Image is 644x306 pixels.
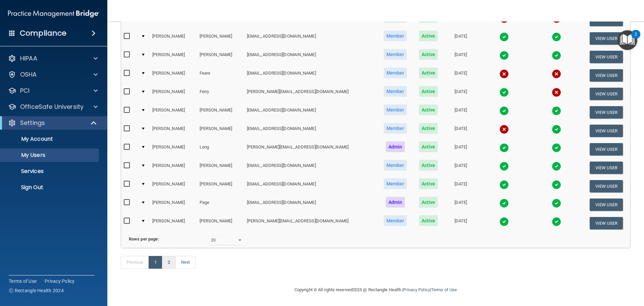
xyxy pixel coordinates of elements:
td: [DATE] [443,48,478,66]
a: Previous [121,256,149,269]
span: Active [419,160,438,171]
span: Member [384,49,407,60]
button: View User [590,88,623,100]
span: Member [384,104,407,115]
td: [PERSON_NAME] [150,85,197,103]
span: Member [384,178,407,189]
button: View User [590,125,623,137]
td: [EMAIL_ADDRESS][DOMAIN_NAME] [244,48,377,66]
td: [EMAIL_ADDRESS][DOMAIN_NAME] [244,159,377,177]
img: tick.e7d51cea.svg [499,162,509,171]
a: OfficeSafe University [8,103,98,111]
td: [DATE] [443,195,478,214]
a: Settings [8,119,97,127]
img: tick.e7d51cea.svg [499,217,509,226]
td: [DATE] [443,214,478,232]
button: View User [590,143,623,156]
p: PCI [20,87,30,95]
span: Active [419,49,438,60]
button: View User [590,217,623,229]
td: [DATE] [443,122,478,140]
td: [EMAIL_ADDRESS][DOMAIN_NAME] [244,195,377,214]
img: tick.e7d51cea.svg [552,199,561,208]
button: View User [590,162,623,174]
td: [DATE] [443,177,478,195]
img: tick.e7d51cea.svg [552,180,561,189]
span: Member [384,68,407,78]
span: Active [419,31,438,41]
td: [PERSON_NAME] [197,122,244,140]
span: Member [384,86,407,97]
iframe: Drift Widget Chat Controller [528,258,636,285]
td: [DATE] [443,66,478,85]
button: View User [590,180,623,192]
a: PCI [8,87,98,95]
a: Next [175,256,196,269]
td: Page [197,195,244,214]
span: Active [419,68,438,78]
img: tick.e7d51cea.svg [499,143,509,152]
img: tick.e7d51cea.svg [499,106,509,116]
button: View User [590,199,623,211]
button: View User [590,51,623,63]
img: tick.e7d51cea.svg [499,51,509,60]
td: [DATE] [443,29,478,48]
span: Active [419,141,438,152]
td: [EMAIL_ADDRESS][DOMAIN_NAME] [244,177,377,195]
td: [PERSON_NAME] [150,103,197,122]
td: [DATE] [443,140,478,159]
td: [PERSON_NAME][EMAIL_ADDRESS][DOMAIN_NAME] [244,85,377,103]
td: [PERSON_NAME] [150,140,197,159]
td: [PERSON_NAME] [150,48,197,66]
span: Active [419,197,438,208]
img: tick.e7d51cea.svg [499,180,509,189]
td: [PERSON_NAME] [197,29,244,48]
td: [PERSON_NAME] [150,195,197,214]
button: View User [590,106,623,119]
td: Fears [197,66,244,85]
td: [EMAIL_ADDRESS][DOMAIN_NAME] [244,122,377,140]
button: Open Resource Center, 2 new notifications [618,30,637,50]
td: [PERSON_NAME] [150,29,197,48]
button: View User [590,32,623,45]
span: Admin [386,141,405,152]
td: [PERSON_NAME] [150,66,197,85]
span: Active [419,86,438,97]
p: HIPAA [20,54,37,62]
td: [DATE] [443,159,478,177]
img: tick.e7d51cea.svg [552,32,561,42]
span: Active [419,215,438,226]
td: [PERSON_NAME] [197,103,244,122]
span: Admin [386,197,405,208]
td: Long [197,140,244,159]
td: [PERSON_NAME] [197,48,244,66]
a: OSHA [8,71,98,79]
img: PMB logo [8,7,99,20]
button: View User [590,69,623,82]
span: Ⓒ Rectangle Health 2024 [9,287,64,294]
td: [EMAIL_ADDRESS][DOMAIN_NAME] [244,29,377,48]
img: tick.e7d51cea.svg [552,106,561,116]
p: Services [4,168,96,175]
td: [PERSON_NAME] [150,159,197,177]
img: tick.e7d51cea.svg [499,88,509,97]
img: tick.e7d51cea.svg [552,125,561,134]
div: 2 [635,34,637,43]
a: HIPAA [8,54,98,62]
td: [PERSON_NAME] [197,177,244,195]
p: Settings [20,119,45,127]
td: [PERSON_NAME] [150,177,197,195]
a: 1 [149,256,162,269]
span: Member [384,215,407,226]
p: My Users [4,152,96,159]
img: cross.ca9f0e7f.svg [552,69,561,79]
span: Active [419,178,438,189]
td: [PERSON_NAME][EMAIL_ADDRESS][DOMAIN_NAME] [244,140,377,159]
a: Terms of Use [9,278,37,285]
img: tick.e7d51cea.svg [499,199,509,208]
h4: Compliance [20,29,66,38]
span: Active [419,123,438,134]
a: 2 [162,256,176,269]
p: OfficeSafe University [20,103,84,111]
img: tick.e7d51cea.svg [552,162,561,171]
